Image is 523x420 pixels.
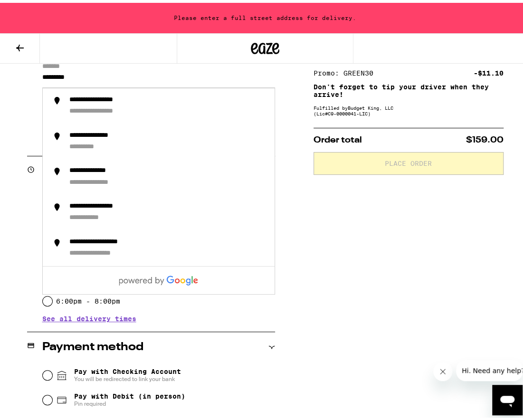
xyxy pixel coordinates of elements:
span: Pay with Checking Account [74,365,181,380]
span: Pay with Debit (in person) [74,390,185,397]
span: Pin required [74,397,185,405]
button: Place Order [314,149,504,172]
button: See all delivery times [42,313,136,319]
span: You will be redirected to link your bank [74,372,181,380]
div: Promo: GREEN30 [314,67,380,74]
p: Don't forget to tip your driver when they arrive! [314,80,504,95]
div: Fulfilled by Budget King, LLC (Lic# C9-0000041-LIC ) [314,102,504,114]
iframe: Message from company [456,357,523,378]
h2: Payment method [42,339,143,350]
span: $159.00 [466,133,504,142]
span: Order total [314,133,362,142]
span: Place Order [385,157,432,164]
iframe: Button to launch messaging window [492,382,523,412]
div: -$11.10 [474,67,504,74]
iframe: Close message [433,359,452,378]
span: Hi. Need any help? [6,7,68,14]
label: 6:00pm - 8:00pm [56,295,120,302]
